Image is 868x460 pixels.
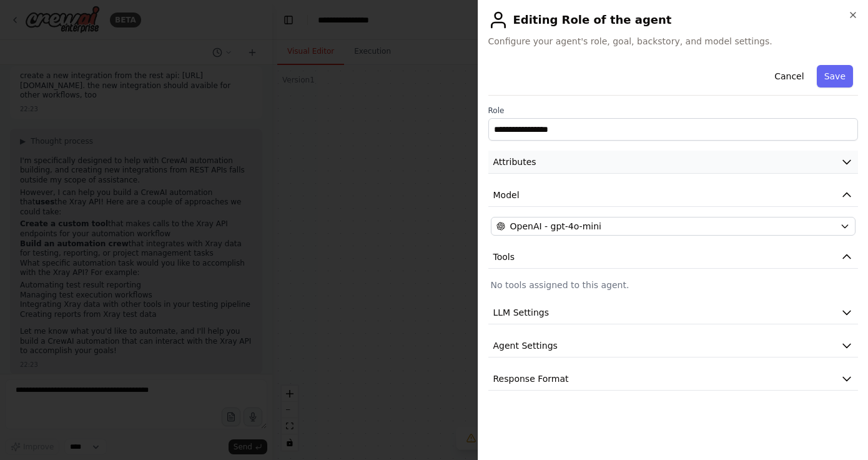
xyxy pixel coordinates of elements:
span: Response Format [493,372,569,385]
label: Role [488,106,859,116]
span: OpenAI - gpt-4o-mini [510,220,601,232]
p: No tools assigned to this agent. [491,279,856,291]
button: Model [488,184,859,207]
button: Attributes [488,151,859,174]
span: Configure your agent's role, goal, backstory, and model settings. [488,35,859,47]
span: Agent Settings [493,339,558,352]
h2: Editing Role of the agent [488,10,859,30]
span: Attributes [493,156,536,168]
span: Model [493,189,520,201]
button: LLM Settings [488,301,859,324]
button: Tools [488,246,859,269]
button: Agent Settings [488,334,859,357]
button: OpenAI - gpt-4o-mini [491,217,856,236]
button: Save [817,65,853,87]
button: Cancel [767,65,811,87]
button: Response Format [488,367,859,391]
span: Tools [493,251,515,263]
span: LLM Settings [493,306,550,319]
